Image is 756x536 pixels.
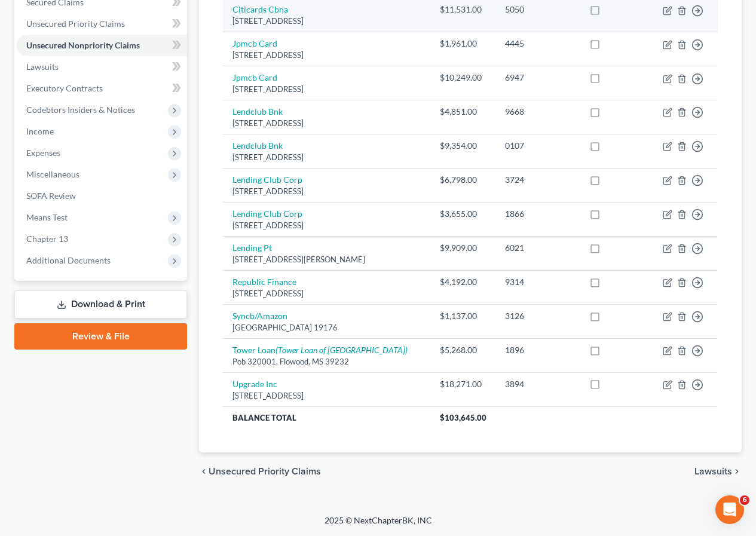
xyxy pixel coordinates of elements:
[505,174,570,186] div: 3724
[505,4,570,16] div: 5050
[17,185,187,207] a: SOFA Review
[26,212,68,222] span: Means Test
[26,169,79,179] span: Miscellaneous
[505,378,570,390] div: 3894
[505,276,570,288] div: 9314
[440,208,486,220] div: $3,655.00
[232,220,421,231] div: [STREET_ADDRESS]
[232,174,302,185] a: Lending Club Corp
[232,311,287,321] a: Syncb/Amazon
[505,106,570,118] div: 9668
[232,16,421,27] div: [STREET_ADDRESS]
[232,38,277,48] a: Jpmcb Card
[694,467,732,476] span: Lawsuits
[232,345,408,355] a: Tower Loan(Tower Loan of [GEOGRAPHIC_DATA])
[14,323,187,350] a: Review & File
[505,344,570,356] div: 1896
[505,242,570,254] div: 6021
[17,35,187,56] a: Unsecured Nonpriority Claims
[440,106,486,118] div: $4,851.00
[232,106,283,117] a: Lendclub Bnk
[505,140,570,152] div: 0107
[232,379,277,389] a: Upgrade Inc
[715,495,744,524] iframe: Intercom live chat
[505,38,570,50] div: 4445
[17,56,187,78] a: Lawsuits
[505,72,570,84] div: 6947
[740,495,749,505] span: 6
[232,72,277,82] a: Jpmcb Card
[26,126,54,136] span: Income
[440,140,486,152] div: $9,354.00
[232,84,421,95] div: [STREET_ADDRESS]
[232,243,272,253] a: Lending Pt
[232,277,296,287] a: Republic Finance
[26,83,103,93] span: Executory Contracts
[232,254,421,265] div: [STREET_ADDRESS][PERSON_NAME]
[26,62,59,72] span: Lawsuits
[26,40,140,50] span: Unsecured Nonpriority Claims
[232,322,421,333] div: [GEOGRAPHIC_DATA] 19176
[199,467,209,476] i: chevron_left
[276,345,408,355] i: (Tower Loan of [GEOGRAPHIC_DATA])
[38,514,719,536] div: 2025 © NextChapterBK, INC
[14,290,187,318] a: Download & Print
[505,310,570,322] div: 3126
[26,148,60,158] span: Expenses
[440,174,486,186] div: $6,798.00
[26,191,76,201] span: SOFA Review
[440,4,486,16] div: $11,531.00
[440,242,486,254] div: $9,909.00
[26,234,68,244] span: Chapter 13
[440,72,486,84] div: $10,249.00
[694,467,742,476] button: Lawsuits chevron_right
[440,378,486,390] div: $18,271.00
[440,344,486,356] div: $5,268.00
[440,413,486,422] span: $103,645.00
[209,467,321,476] span: Unsecured Priority Claims
[232,50,421,61] div: [STREET_ADDRESS]
[440,38,486,50] div: $1,961.00
[26,255,111,265] span: Additional Documents
[26,105,135,115] span: Codebtors Insiders & Notices
[232,209,302,219] a: Lending Club Corp
[232,356,421,367] div: Pob 320001, Flowood, MS 39232
[440,310,486,322] div: $1,137.00
[232,288,421,299] div: [STREET_ADDRESS]
[232,152,421,163] div: [STREET_ADDRESS]
[232,140,283,151] a: Lendclub Bnk
[732,467,742,476] i: chevron_right
[232,186,421,197] div: [STREET_ADDRESS]
[26,19,125,29] span: Unsecured Priority Claims
[505,208,570,220] div: 1866
[199,467,321,476] button: chevron_left Unsecured Priority Claims
[232,390,421,402] div: [STREET_ADDRESS]
[232,118,421,129] div: [STREET_ADDRESS]
[17,78,187,99] a: Executory Contracts
[232,4,288,14] a: Citicards Cbna
[440,276,486,288] div: $4,192.00
[223,407,430,428] th: Balance Total
[17,13,187,35] a: Unsecured Priority Claims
